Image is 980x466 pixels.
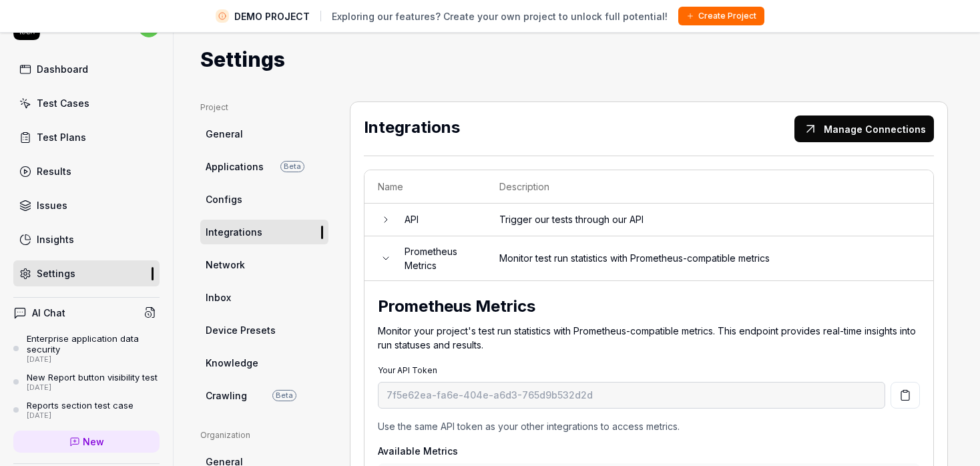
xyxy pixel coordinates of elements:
div: Settings [37,266,75,280]
div: [DATE] [27,411,134,421]
span: Exploring our features? Create your own project to unlock full potential! [332,9,668,23]
a: Enterprise application data security[DATE] [13,333,160,364]
a: Issues [13,192,160,218]
div: [DATE] [27,355,160,365]
th: Name [364,170,486,204]
h2: Integrations [364,115,789,142]
th: Description [486,170,933,204]
h4: AI Chat [32,306,65,320]
td: Prometheus Metrics [391,236,486,281]
a: Dashboard [13,56,160,82]
button: Copy [891,382,920,409]
a: Knowledge [200,351,328,375]
div: Enterprise application data security [27,333,160,355]
div: Insights [37,232,74,246]
a: ApplicationsBeta [200,154,328,179]
td: API [391,204,486,236]
div: New Report button visibility test [27,372,158,383]
span: Beta [280,161,304,172]
div: Issues [37,198,67,212]
a: Reports section test case[DATE] [13,400,160,420]
td: Trigger our tests through our API [486,204,933,236]
a: New [13,431,160,453]
a: Integrations [200,220,328,244]
span: Integrations [206,225,262,239]
a: New Report button visibility test[DATE] [13,372,160,392]
span: Network [206,258,245,272]
div: Test Plans [37,130,86,144]
span: General [206,127,243,141]
span: New [83,435,104,449]
div: Results [37,164,71,178]
button: Manage Connections [794,115,934,142]
div: Organization [200,429,328,441]
a: Settings [13,260,160,286]
h2: Prometheus Metrics [378,294,920,318]
p: Monitor your project's test run statistics with Prometheus-compatible metrics. This endpoint prov... [378,324,920,352]
span: Applications [206,160,264,174]
span: DEMO PROJECT [234,9,310,23]
p: Available Metrics [378,444,920,458]
a: CrawlingBeta [200,383,328,408]
div: Test Cases [37,96,89,110]
a: Test Plans [13,124,160,150]
a: Results [13,158,160,184]
span: Configs [206,192,242,206]
a: Device Presets [200,318,328,342]
h1: Settings [200,45,285,75]
p: Use the same API token as your other integrations to access metrics. [378,419,920,433]
span: Beta [272,390,296,401]
div: Dashboard [37,62,88,76]
a: General [200,122,328,146]
span: Device Presets [206,323,276,337]
span: Crawling [206,389,247,403]
a: Inbox [200,285,328,310]
a: Insights [13,226,160,252]
td: Monitor test run statistics with Prometheus-compatible metrics [486,236,933,281]
a: Network [200,252,328,277]
button: Create Project [678,7,764,25]
div: [DATE] [27,383,158,393]
div: Reports section test case [27,400,134,411]
a: Test Cases [13,90,160,116]
span: Knowledge [206,356,258,370]
label: Your API Token [378,365,437,375]
span: Inbox [206,290,231,304]
div: Project [200,101,328,113]
a: Configs [200,187,328,212]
